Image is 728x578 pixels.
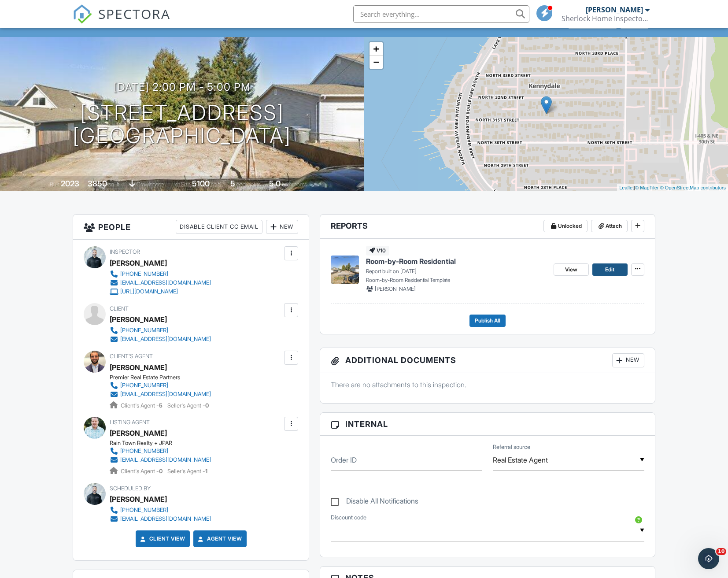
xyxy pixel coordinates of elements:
strong: 5 [159,402,163,409]
a: [EMAIL_ADDRESS][DOMAIN_NAME] [110,456,211,464]
a: Client View [139,534,185,543]
iframe: Intercom live chat [698,548,719,569]
a: [EMAIL_ADDRESS][DOMAIN_NAME] [110,390,211,399]
div: [EMAIL_ADDRESS][DOMAIN_NAME] [120,279,211,286]
div: New [612,353,644,367]
span: Seller's Agent - [167,468,207,474]
span: bedrooms [237,181,261,188]
div: 3850 [88,179,107,188]
a: [PERSON_NAME] [110,426,167,440]
div: [EMAIL_ADDRESS][DOMAIN_NAME] [120,456,211,463]
a: [PHONE_NUMBER] [110,270,211,278]
a: Zoom in [370,42,383,56]
div: Sherlock Home Inspector LLC [562,14,650,23]
a: Leaflet [619,185,634,190]
h3: [DATE] 2:00 pm - 5:00 pm [114,81,251,93]
div: 5 [230,179,235,188]
div: Rain Town Realty + JPAR [110,440,218,447]
label: Order ID [331,455,357,465]
div: New [266,220,298,234]
a: © MapTiler [635,185,659,190]
span: Inspector [110,248,140,255]
div: [URL][DOMAIN_NAME] [120,288,178,295]
span: Client [110,305,129,312]
label: Referral source [493,443,530,451]
strong: 0 [159,468,163,474]
span: Client's Agent [110,353,153,359]
a: Zoom out [370,56,383,69]
h3: Additional Documents [320,348,654,373]
a: [PHONE_NUMBER] [110,326,211,335]
span: sq.ft. [211,181,222,188]
div: More [620,16,649,28]
h3: Internal [320,413,654,436]
p: There are no attachments to this inspection. [331,380,644,389]
div: [PERSON_NAME] [110,256,167,270]
a: [EMAIL_ADDRESS][DOMAIN_NAME] [110,278,211,287]
a: [EMAIL_ADDRESS][DOMAIN_NAME] [110,515,211,523]
div: [EMAIL_ADDRESS][DOMAIN_NAME] [120,391,211,398]
span: SPECTORA [98,4,170,23]
div: Premier Real Estate Partners [110,374,218,381]
div: Client View [568,16,617,28]
div: Disable Client CC Email [176,220,262,234]
span: Scheduled By [110,485,151,492]
div: [PERSON_NAME] [110,493,167,506]
div: [PHONE_NUMBER] [120,448,168,455]
span: sq. ft. [108,181,121,188]
div: [PHONE_NUMBER] [120,507,168,514]
a: [PERSON_NAME] [110,361,167,374]
div: 5100 [192,179,210,188]
a: [EMAIL_ADDRESS][DOMAIN_NAME] [110,335,211,344]
input: Search everything... [353,5,529,23]
span: Client's Agent - [121,402,164,409]
span: 10 [716,548,726,555]
div: [EMAIL_ADDRESS][DOMAIN_NAME] [120,336,211,343]
h1: [STREET_ADDRESS] [GEOGRAPHIC_DATA] [73,101,291,148]
strong: 1 [205,468,207,474]
span: crawlspace [137,181,164,188]
a: [PHONE_NUMBER] [110,381,211,390]
span: Built [50,181,59,188]
div: [PHONE_NUMBER] [120,327,168,334]
a: Agent View [196,534,242,543]
strong: 0 [205,402,209,409]
img: The Best Home Inspection Software - Spectora [73,4,92,24]
a: [PHONE_NUMBER] [110,447,211,456]
div: | [617,184,728,192]
a: © OpenStreetMap contributors [660,185,726,190]
div: [PERSON_NAME] [586,5,643,14]
h3: People [73,215,309,240]
span: bathrooms [282,181,307,188]
div: [PERSON_NAME] [110,313,167,326]
span: Client's Agent - [121,468,164,474]
span: Lot Size [172,181,191,188]
span: Seller's Agent - [167,402,209,409]
div: [PHONE_NUMBER] [120,270,168,278]
div: 5.0 [269,179,281,188]
span: Listing Agent [110,419,150,426]
label: Disable All Notifications [331,497,418,508]
div: 2023 [61,179,79,188]
div: [EMAIL_ADDRESS][DOMAIN_NAME] [120,515,211,522]
a: [PHONE_NUMBER] [110,506,211,515]
div: [PHONE_NUMBER] [120,382,168,389]
a: [URL][DOMAIN_NAME] [110,287,211,296]
a: SPECTORA [73,12,170,30]
label: Discount code [331,514,366,522]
